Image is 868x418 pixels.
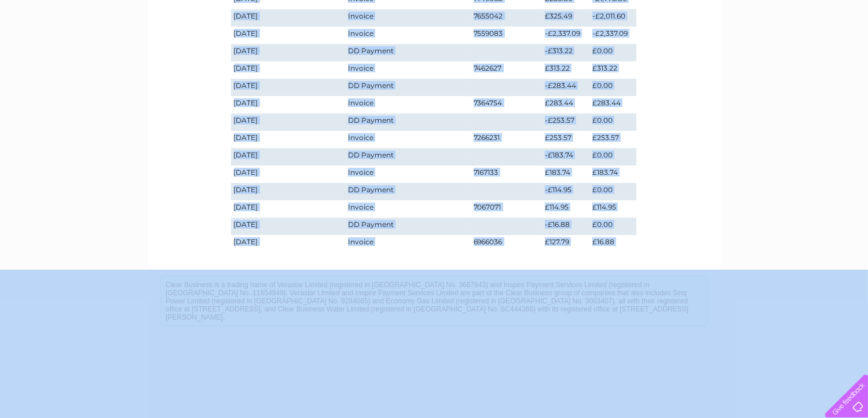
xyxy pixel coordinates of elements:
[589,166,636,183] td: £183.74
[791,49,819,58] a: Contact
[650,6,730,20] a: 0333 014 3131
[830,49,857,58] a: Log out
[345,113,470,131] td: DD Payment
[726,49,760,58] a: Telecoms
[589,131,636,148] td: £253.57
[542,113,589,131] td: -£253.57
[589,79,636,96] td: £0.00
[345,200,470,218] td: Invoice
[345,27,470,44] td: Invoice
[231,200,346,218] td: [DATE]
[471,96,543,113] td: 7364754
[589,200,636,218] td: £114.95
[345,131,470,148] td: Invoice
[471,200,543,218] td: 7067071
[767,49,784,58] a: Blog
[231,79,346,96] td: [DATE]
[542,200,589,218] td: £114.95
[542,131,589,148] td: £253.57
[542,166,589,183] td: £183.74
[471,27,543,44] td: 7559083
[664,49,686,58] a: Water
[231,166,346,183] td: [DATE]
[231,27,346,44] td: [DATE]
[589,148,636,166] td: £0.00
[471,61,543,79] td: 7462627
[231,96,346,113] td: [DATE]
[589,27,636,44] td: -£2,337.09
[231,235,346,252] td: [DATE]
[345,96,470,113] td: Invoice
[542,61,589,79] td: £313.22
[161,6,708,56] div: Clear Business is a trading name of Verastar Limited (registered in [GEOGRAPHIC_DATA] No. 3667643...
[542,183,589,200] td: -£114.95
[231,113,346,131] td: [DATE]
[345,235,470,252] td: Invoice
[589,9,636,27] td: -£2,011.60
[471,166,543,183] td: 7167133
[231,131,346,148] td: [DATE]
[542,79,589,96] td: -£283.44
[345,166,470,183] td: Invoice
[231,9,346,27] td: [DATE]
[542,96,589,113] td: £283.44
[345,79,470,96] td: DD Payment
[231,218,346,235] td: [DATE]
[345,148,470,166] td: DD Payment
[589,183,636,200] td: £0.00
[589,61,636,79] td: £313.22
[231,183,346,200] td: [DATE]
[345,44,470,61] td: DD Payment
[345,218,470,235] td: DD Payment
[589,113,636,131] td: £0.00
[542,44,589,61] td: -£313.22
[542,9,589,27] td: £325.49
[471,131,543,148] td: 7266231
[589,44,636,61] td: £0.00
[471,235,543,252] td: 6966036
[345,9,470,27] td: Invoice
[542,148,589,166] td: -£183.74
[542,235,589,252] td: £127.79
[693,49,719,58] a: Energy
[345,61,470,79] td: Invoice
[471,9,543,27] td: 7655042
[231,148,346,166] td: [DATE]
[589,235,636,252] td: £16.88
[542,218,589,235] td: -£16.88
[589,96,636,113] td: £283.44
[30,30,89,65] img: logo.png
[542,27,589,44] td: -£2,337.09
[231,44,346,61] td: [DATE]
[231,61,346,79] td: [DATE]
[589,218,636,235] td: £0.00
[345,183,470,200] td: DD Payment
